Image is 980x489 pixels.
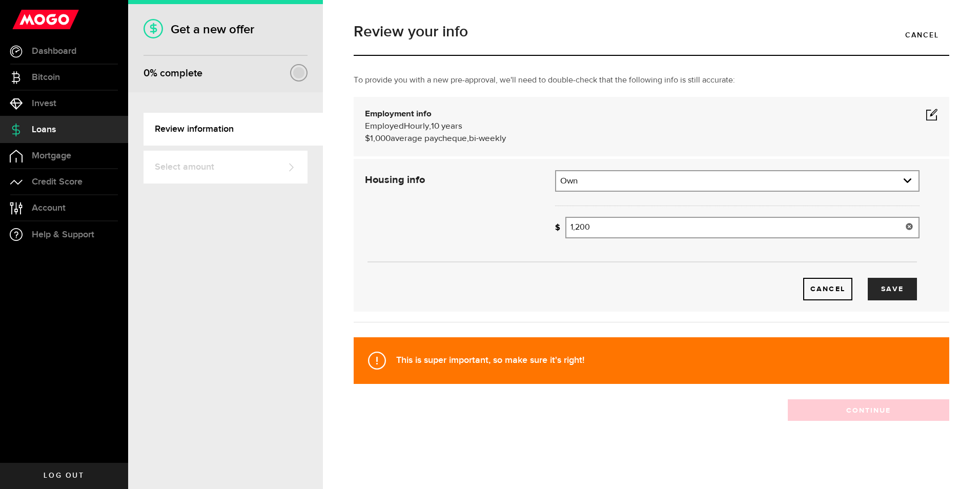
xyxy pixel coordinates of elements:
[144,67,150,79] span: 0
[868,278,917,300] button: Save
[391,134,469,143] span: average paycheque,
[396,355,584,365] strong: This is super important, so make sure it's right!
[404,122,429,131] span: Hourly
[556,171,918,191] a: expand select
[354,24,949,39] h1: Review your info
[32,99,56,108] span: Invest
[32,125,56,134] span: Loans
[365,110,432,118] b: Employment info
[429,122,431,131] span: ,
[32,151,71,160] span: Mortgage
[354,74,949,87] p: To provide you with a new pre-approval, we'll need to double-check that the following info is sti...
[469,134,506,143] span: bi-weekly
[144,22,308,37] h1: Get a new offer
[365,134,391,143] span: $1,000
[803,278,852,300] a: Cancel
[32,47,76,56] span: Dashboard
[144,64,202,83] div: % complete
[431,122,462,131] span: 10 years
[32,177,83,187] span: Credit Score
[895,24,949,46] a: Cancel
[32,230,94,239] span: Help & Support
[144,113,323,146] a: Review information
[365,175,425,185] strong: Housing info
[365,122,404,131] span: Employed
[144,151,308,184] a: Select amount
[32,73,60,82] span: Bitcoin
[32,203,66,213] span: Account
[44,472,84,479] span: Log out
[8,4,39,35] button: Open LiveChat chat widget
[788,399,949,421] button: Continue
